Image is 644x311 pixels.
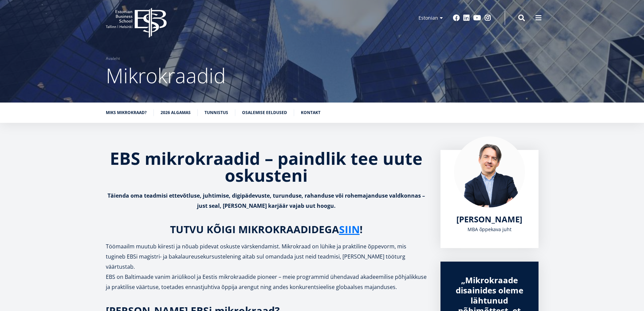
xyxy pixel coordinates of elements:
[473,15,481,21] a: Youtube
[106,62,226,89] span: Mikrokraadid
[106,241,427,292] p: Töömaailm muutub kiiresti ja nõuab pidevat oskuste värskendamist. Mikrokraad on lühike ja praktil...
[484,15,491,21] a: Instagram
[108,192,425,209] strong: Täienda oma teadmisi ettevõtluse, juhtimise, digipädevuste, turunduse, rahanduse või rohemajandus...
[161,109,191,116] a: 2026 algamas
[339,224,360,235] a: SIIN
[110,147,423,187] strong: EBS mikrokraadid – paindlik tee uute oskusteni
[456,214,522,225] span: [PERSON_NAME]
[453,15,460,21] a: Facebook
[463,15,470,21] a: Linkedin
[454,136,525,207] img: Marko Rillo
[242,109,287,116] a: Osalemise eeldused
[106,109,147,116] a: Miks mikrokraad?
[106,55,120,62] a: Avaleht
[205,109,228,116] a: Tunnistus
[170,222,363,236] strong: TUTVU KÕIGI MIKROKRAADIDEGA !
[454,224,525,235] div: MBA õppekava juht
[301,109,320,116] a: Kontakt
[456,214,522,224] a: [PERSON_NAME]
